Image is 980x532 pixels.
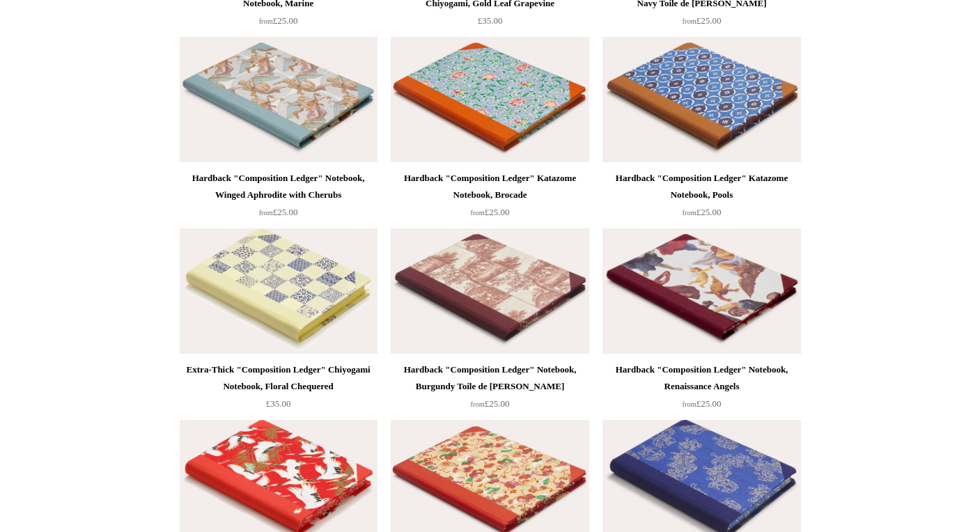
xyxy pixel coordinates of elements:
div: Hardback "Composition Ledger" Notebook, Burgundy Toile de [PERSON_NAME] [394,361,585,395]
span: £35.00 [266,398,291,409]
a: Hardback "Composition Ledger" Katazome Notebook, Brocade from£25.00 [391,170,589,227]
span: from [259,209,273,217]
span: £25.00 [259,15,298,26]
span: £25.00 [471,207,510,217]
img: Hardback "Composition Ledger" Notebook, Renaissance Angels [602,228,800,354]
span: from [471,400,485,408]
a: Hardback "Composition Ledger" Notebook, Renaissance Angels from£25.00 [602,361,800,418]
a: Hardback "Composition Ledger" Notebook, Burgundy Toile de [PERSON_NAME] from£25.00 [391,361,589,418]
div: Hardback "Composition Ledger" Katazome Notebook, Pools [606,170,797,203]
a: Hardback "Composition Ledger" Notebook, Winged Aphrodite with Cherubs from£25.00 [180,170,378,227]
img: Hardback "Composition Ledger" Katazome Notebook, Pools [602,37,800,162]
span: £25.00 [683,207,722,217]
a: Extra-Thick "Composition Ledger" Chiyogami Notebook, Floral Chequered Extra-Thick "Composition Le... [180,228,378,354]
img: Hardback "Composition Ledger" Katazome Notebook, Brocade [391,37,589,162]
a: Hardback "Composition Ledger" Notebook, Renaissance Angels Hardback "Composition Ledger" Notebook... [602,228,800,354]
span: from [683,209,697,217]
span: £25.00 [683,398,722,409]
div: Hardback "Composition Ledger" Katazome Notebook, Brocade [394,170,585,203]
a: Hardback "Composition Ledger" Katazome Notebook, Brocade Hardback "Composition Ledger" Katazome N... [391,37,589,162]
span: £35.00 [478,15,503,26]
div: Extra-Thick "Composition Ledger" Chiyogami Notebook, Floral Chequered [183,361,374,395]
img: Hardback "Composition Ledger" Notebook, Burgundy Toile de Jouy [391,228,589,354]
span: from [683,17,697,25]
span: from [471,209,485,217]
span: from [683,400,697,408]
img: Extra-Thick "Composition Ledger" Chiyogami Notebook, Floral Chequered [180,228,378,354]
a: Extra-Thick "Composition Ledger" Chiyogami Notebook, Floral Chequered £35.00 [180,361,378,418]
span: £25.00 [683,15,722,26]
span: £25.00 [471,398,510,409]
span: from [259,17,273,25]
div: Hardback "Composition Ledger" Notebook, Renaissance Angels [606,361,797,395]
a: Hardback "Composition Ledger" Notebook, Winged Aphrodite with Cherubs Hardback "Composition Ledge... [180,37,378,162]
img: Hardback "Composition Ledger" Notebook, Winged Aphrodite with Cherubs [180,37,378,162]
a: Hardback "Composition Ledger" Katazome Notebook, Pools Hardback "Composition Ledger" Katazome Not... [602,37,800,162]
a: Hardback "Composition Ledger" Notebook, Burgundy Toile de Jouy Hardback "Composition Ledger" Note... [391,228,589,354]
span: £25.00 [259,207,298,217]
div: Hardback "Composition Ledger" Notebook, Winged Aphrodite with Cherubs [183,170,374,203]
a: Hardback "Composition Ledger" Katazome Notebook, Pools from£25.00 [602,170,800,227]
